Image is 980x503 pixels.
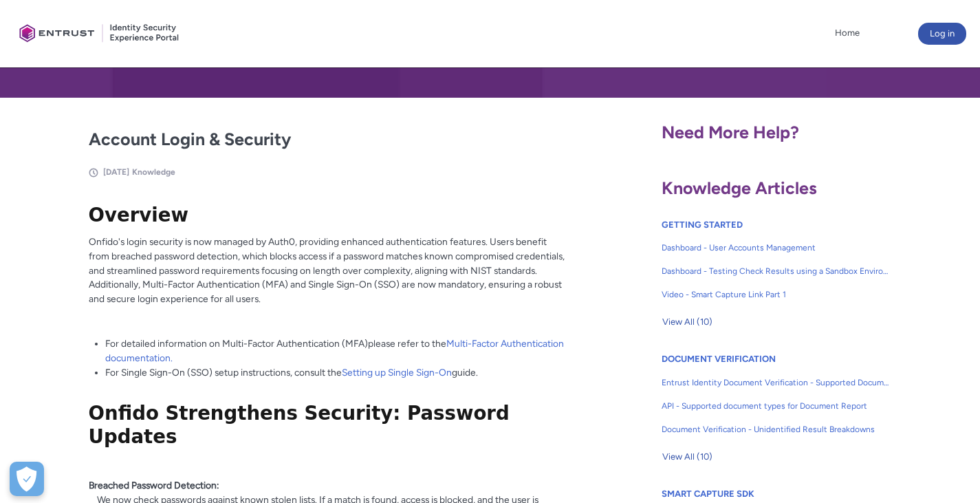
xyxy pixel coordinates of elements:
strong: Overview [89,204,188,226]
a: Dashboard - Testing Check Results using a Sandbox Environment [662,259,890,283]
a: Entrust Identity Document Verification - Supported Document type and size [662,371,890,394]
a: API - Supported document types for Document Report [662,394,890,418]
a: GETTING STARTED [662,220,743,230]
h2: Account Login & Security [89,127,565,153]
div: Cookie Preferences [10,462,44,496]
span: Need More Help? [662,122,799,142]
button: Open Preferences [10,462,44,496]
li: Knowledge [132,166,175,178]
span: API - Supported document types for Document Report [662,400,890,412]
span: Dashboard - Testing Check Results using a Sandbox Environment [662,265,890,277]
button: View All (10) [662,311,713,333]
h1: What is Multi-factor Authentication? [89,204,565,226]
span: Entrust Identity Document Verification - Supported Document type and size [662,376,890,389]
a: Setting up Single Sign-On [342,367,452,378]
p: Onfido's login security is now managed by Auth0, providing enhanced authentication features. User... [89,235,565,306]
span: Dashboard - User Accounts Management [662,242,890,254]
button: Log in [918,23,966,45]
a: Document Verification - Unidentified Result Breakdowns [662,418,890,441]
a: Home [831,23,863,43]
span: Video - Smart Capture Link Part 1 [662,288,890,301]
span: View All (10) [662,312,712,332]
span: Document Verification - Unidentified Result Breakdowns [662,423,890,436]
span: [DATE] [103,167,129,177]
a: Dashboard - User Accounts Management [662,236,890,259]
a: DOCUMENT VERIFICATION [662,354,776,364]
span: Knowledge Articles [662,178,817,198]
li: For detailed information on Multi-Factor Authentication (MFA)please refer to the [105,336,565,365]
strong: Onfido Strengthens Security: Password Updates [89,402,510,447]
a: SMART CAPTURE SDK [662,489,754,499]
a: Video - Smart Capture Link Part 1 [662,283,890,306]
span: View All (10) [662,447,712,467]
li: For Single Sign-On (SSO) setup instructions, consult the guide. [105,365,565,380]
button: View All (10) [662,446,713,468]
